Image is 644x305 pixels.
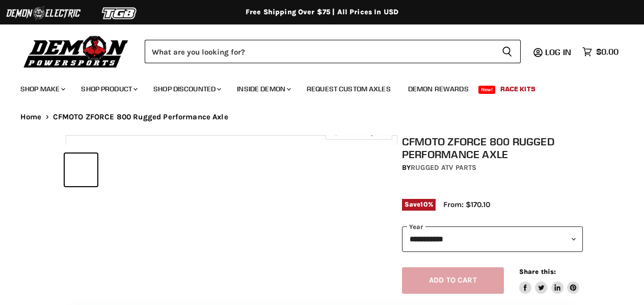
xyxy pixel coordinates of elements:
[400,79,476,99] a: Demon Rewards
[207,154,240,186] button: CFMOTO ZFORCE 800 Rugged Performance Axle thumbnail
[100,154,133,186] button: CFMOTO ZFORCE 800 Rugged Performance Axle thumbnail
[577,44,624,59] a: $0.00
[82,4,158,23] img: TGB Logo 2
[545,47,571,57] span: Log in
[229,79,297,99] a: Inside Demon
[402,135,583,161] h1: CFMOTO ZFORCE 800 Rugged Performance Axle
[65,154,97,186] button: CFMOTO ZFORCE 800 Rugged Performance Axle thumbnail
[20,113,42,121] a: Home
[478,86,496,94] span: New!
[420,200,427,208] span: 10
[136,154,169,186] button: CFMOTO ZFORCE 800 Rugged Performance Axle thumbnail
[330,129,387,136] span: Click to expand
[172,154,204,186] button: CFMOTO ZFORCE 800 Rugged Performance Axle thumbnail
[145,40,494,63] input: Search
[402,199,436,210] span: Save %
[402,162,583,173] div: by
[299,79,398,99] a: Request Custom Axles
[146,79,227,99] a: Shop Discounted
[541,47,577,57] a: Log in
[5,4,82,23] img: Demon Electric Logo 2
[244,154,276,186] button: CFMOTO ZFORCE 800 Rugged Performance Axle thumbnail
[13,74,616,99] ul: Main menu
[494,40,521,63] button: Search
[596,47,619,57] span: $0.00
[519,268,556,275] span: Share this:
[411,163,476,172] a: Rugged ATV Parts
[13,79,71,99] a: Shop Make
[20,33,132,69] img: Demon Powersports
[519,267,580,294] aside: Share this:
[53,113,228,121] span: CFMOTO ZFORCE 800 Rugged Performance Axle
[402,226,583,251] select: year
[279,154,312,186] button: CFMOTO ZFORCE 800 Rugged Performance Axle thumbnail
[145,40,521,63] form: Product
[73,79,144,99] a: Shop Product
[493,79,543,99] a: Race Kits
[443,200,490,209] span: From: $170.10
